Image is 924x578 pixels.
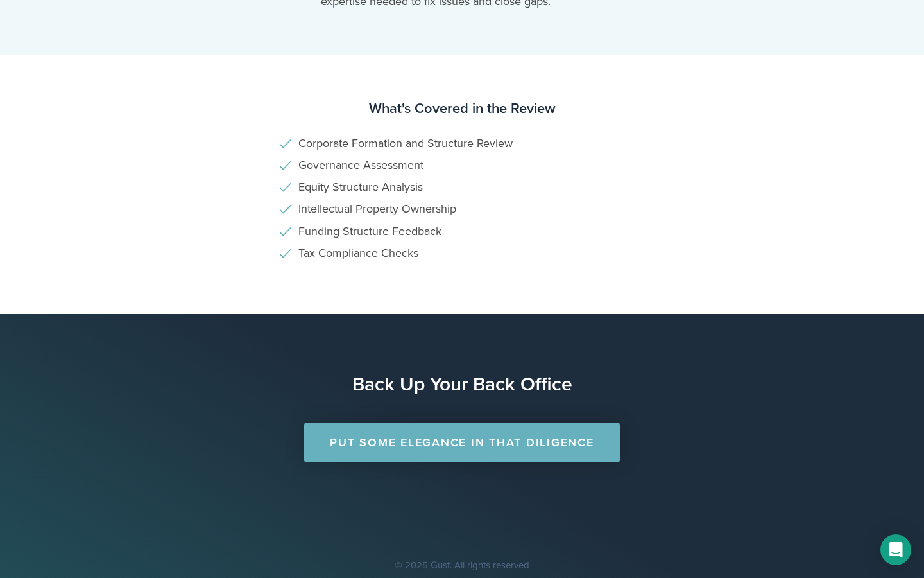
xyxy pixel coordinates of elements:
li: Corporate Formation and Structure Review [279,137,645,150]
li: Tax Compliance Checks [279,247,645,259]
a: Put Some Elegance in that Diligence [304,423,619,462]
h3: What's Covered in the Review [26,100,898,118]
li: Funding Structure Feedback [279,225,645,238]
h1: Back Up Your Back Office [6,372,918,398]
li: Intellectual Property Ownership [279,203,645,215]
li: Equity Structure Analysis [279,181,645,193]
p: © 2025 Gust. All rights reserved [6,558,918,573]
li: Governance Assessment [279,159,645,171]
div: Open Intercom Messenger [880,534,911,565]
